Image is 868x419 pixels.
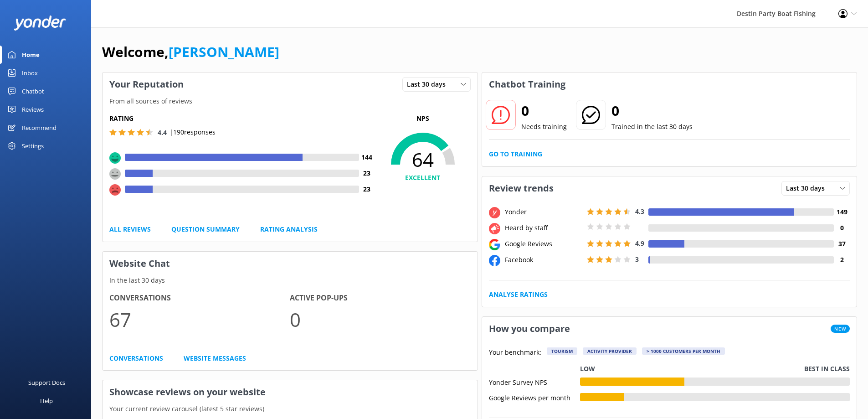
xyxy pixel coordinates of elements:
h4: 23 [359,168,375,178]
span: 64 [375,148,471,171]
h4: Conversations [109,292,290,304]
span: New [831,325,850,333]
div: Inbox [22,64,38,82]
h4: Active Pop-ups [290,292,470,304]
span: 4.3 [635,207,644,216]
a: Website Messages [184,353,246,363]
h4: 23 [359,184,375,194]
a: Go to Training [489,149,542,159]
div: Yonder Survey NPS [489,378,580,386]
h4: 2 [834,255,850,265]
p: 67 [109,304,290,335]
h2: 0 [521,100,567,122]
div: Recommend [22,119,56,137]
div: Home [22,46,40,64]
h4: 149 [834,207,850,217]
a: Question Summary [171,224,240,234]
p: Best in class [804,364,850,374]
div: Google Reviews per month [489,393,580,401]
div: Settings [22,137,44,155]
p: Your current review carousel (latest 5 star reviews) [103,404,478,414]
h5: Rating [109,114,375,124]
div: > 1000 customers per month [642,347,725,355]
h4: EXCELLENT [375,173,471,183]
p: 0 [290,304,470,335]
span: Last 30 days [786,183,830,193]
span: 3 [635,255,639,264]
div: Yonder [503,207,585,217]
h3: Your Reputation [103,72,190,96]
h4: 144 [359,152,375,162]
div: Activity Provider [583,347,637,355]
div: Heard by staff [503,223,585,233]
a: [PERSON_NAME] [169,42,279,61]
p: Trained in the last 30 days [611,122,693,132]
h4: 0 [834,223,850,233]
div: Help [40,392,53,410]
h3: How you compare [482,317,577,341]
p: Low [580,364,595,374]
p: | 190 responses [169,127,216,137]
a: Conversations [109,353,163,363]
a: Analyse Ratings [489,290,548,300]
h2: 0 [611,100,693,122]
p: From all sources of reviews [103,96,478,106]
p: In the last 30 days [103,275,478,285]
h3: Chatbot Training [482,72,572,96]
span: 4.4 [158,128,167,137]
div: Reviews [22,100,44,119]
h3: Website Chat [103,252,478,275]
h3: Review trends [482,176,560,200]
a: All Reviews [109,224,151,234]
span: Last 30 days [407,79,451,89]
p: Needs training [521,122,567,132]
h4: 37 [834,239,850,249]
h1: Welcome, [102,41,279,63]
a: Rating Analysis [260,224,318,234]
p: NPS [375,114,471,124]
span: 4.9 [635,239,644,248]
img: yonder-white-logo.png [14,16,66,31]
div: Support Docs [28,373,65,392]
h3: Showcase reviews on your website [103,380,478,404]
div: Facebook [503,255,585,265]
div: Chatbot [22,82,44,100]
div: Tourism [547,347,577,355]
p: Your benchmark: [489,347,541,358]
div: Google Reviews [503,239,585,249]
